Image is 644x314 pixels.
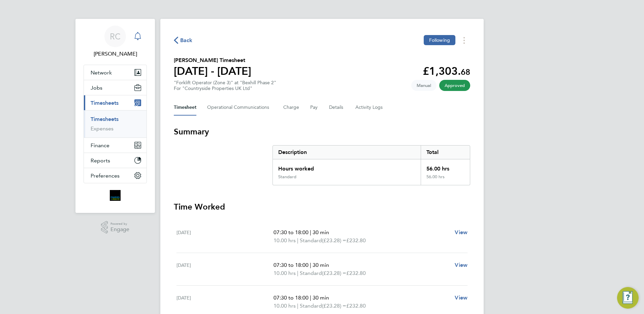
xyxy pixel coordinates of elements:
img: bromak-logo-retina.png [110,190,121,201]
span: £232.80 [346,270,366,276]
span: 10.00 hrs [273,270,296,276]
a: View [455,228,468,237]
span: Standard [300,302,322,310]
div: [DATE] [176,261,273,277]
span: View [455,294,468,301]
span: 30 min [313,294,329,301]
span: (£23.28) = [322,303,346,309]
span: | [310,262,311,268]
a: Expenses [91,125,114,132]
span: Jobs [91,85,102,91]
div: Timesheets [84,110,147,137]
h3: Summary [174,126,470,137]
span: Preferences [91,172,120,179]
div: For "Countryside Properties UK Ltd" [174,86,276,91]
span: | [310,229,311,235]
span: | [297,270,298,276]
a: Timesheets [91,116,119,122]
span: Robyn Clarke [84,50,147,58]
div: Summary [272,145,470,185]
span: 30 min [313,262,329,268]
span: This timesheet was manually created. [411,80,437,91]
button: Reports [84,153,147,168]
span: RC [110,32,121,41]
span: 10.00 hrs [273,237,296,244]
div: "Forklift Operator (Zone 3)" at "Bexhill Phase 2" [174,80,276,91]
span: Back [180,36,193,44]
button: Activity Logs [355,99,384,116]
span: £232.80 [346,303,366,309]
span: 10.00 hrs [273,303,296,309]
button: Details [329,99,345,116]
button: Timesheets Menu [458,35,470,45]
span: (£23.28) = [322,270,346,276]
button: Back [174,36,193,44]
div: 56.00 hrs [421,174,470,185]
span: | [310,294,311,301]
div: [DATE] [176,228,273,245]
span: 07:30 to 18:00 [273,294,309,301]
span: View [455,262,468,268]
div: Standard [278,174,296,180]
div: [DATE] [176,294,273,310]
span: Reports [91,157,110,164]
app-decimal: £1,303. [423,65,470,77]
span: 07:30 to 18:00 [273,262,309,268]
h2: [PERSON_NAME] Timesheet [174,56,251,64]
button: Timesheet [174,99,196,116]
button: Following [424,35,455,45]
button: Finance [84,138,147,153]
button: Timesheets [84,95,147,110]
span: 07:30 to 18:00 [273,229,309,235]
span: (£23.28) = [322,237,346,244]
span: £232.80 [346,237,366,244]
button: Preferences [84,168,147,183]
span: Finance [91,142,109,149]
button: Network [84,65,147,80]
span: Standard [300,269,322,277]
a: Go to home page [84,190,147,201]
a: View [455,261,468,269]
div: Description [273,146,421,159]
span: 30 min [313,229,329,235]
button: Jobs [84,80,147,95]
button: Charge [283,99,299,116]
h3: Time Worked [174,201,470,212]
a: View [455,294,468,302]
span: Following [429,37,450,43]
div: Total [421,146,470,159]
nav: Main navigation [75,19,155,213]
button: Pay [310,99,318,116]
span: Engage [110,227,129,232]
a: Powered byEngage [101,221,130,234]
span: | [297,237,298,244]
button: Operational Communications [207,99,272,116]
span: Timesheets [91,100,119,106]
span: 68 [461,67,470,77]
span: This timesheet has been approved. [439,80,470,91]
div: 56.00 hrs [421,159,470,174]
span: View [455,229,468,235]
span: Standard [300,237,322,245]
h1: [DATE] - [DATE] [174,64,251,78]
a: RC[PERSON_NAME] [84,26,147,58]
span: Network [91,69,112,76]
button: Engage Resource Center [617,287,639,309]
div: Hours worked [273,159,421,174]
span: | [297,303,298,309]
span: Powered by [110,221,129,227]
